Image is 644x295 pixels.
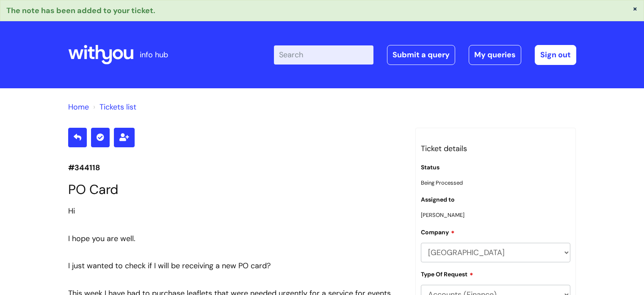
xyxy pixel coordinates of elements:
[100,102,136,112] a: Tickets list
[421,164,439,171] label: Status
[633,5,638,12] button: ×
[469,45,521,65] a: My queries
[421,270,473,278] label: Type Of Request
[68,204,403,218] div: Hi
[421,228,455,236] label: Company
[68,161,403,174] p: #344118
[68,182,403,197] h1: PO Card
[68,232,403,245] div: I hope you are well.
[140,48,168,62] p: info hub
[421,210,571,220] p: [PERSON_NAME]
[421,178,571,188] p: Being Processed
[68,102,89,112] a: Home
[274,45,576,65] div: | -
[274,45,373,64] input: Search
[387,45,455,65] a: Submit a query
[535,45,576,65] a: Sign out
[68,259,403,273] div: I just wanted to check if I will be receiving a new PO card?
[68,100,89,114] li: Solution home
[91,100,136,114] li: Tickets list
[421,196,455,203] label: Assigned to
[421,142,571,155] h3: Ticket details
